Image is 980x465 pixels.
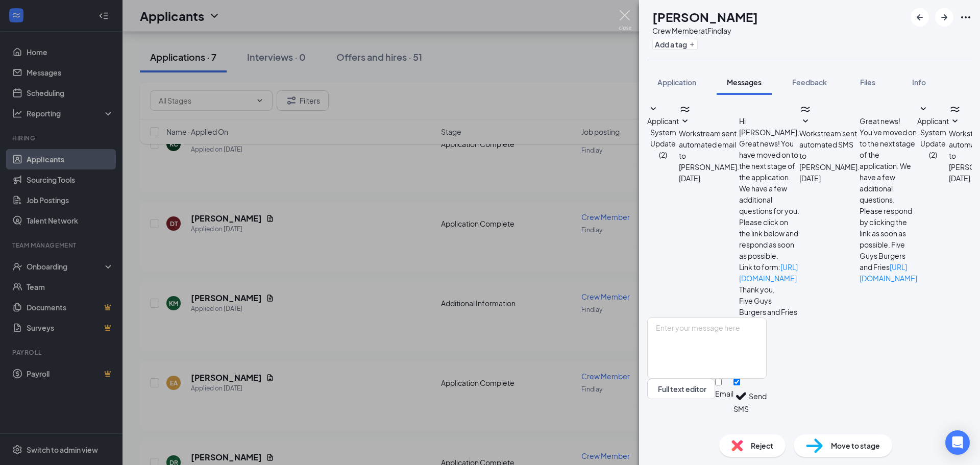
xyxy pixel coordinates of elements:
[647,379,715,399] button: Full text editorPen
[739,284,799,295] p: Thank you,
[751,440,773,451] span: Reject
[739,261,799,284] p: Link to form:
[860,78,875,87] span: Files
[733,379,740,385] input: SMS
[679,129,739,172] span: Workstream sent automated email to [PERSON_NAME].
[912,78,926,87] span: Info
[679,103,691,115] svg: WorkstreamLogo
[739,138,799,183] p: Great news! You have moved on to the next stage of the application.
[917,103,929,115] svg: SmallChevronDown
[799,103,812,115] svg: WorkstreamLogo
[935,8,953,27] button: ArrowRight
[799,115,812,128] svg: SmallChevronDown
[689,41,695,47] svg: Plus
[911,8,929,27] button: ArrowLeftNew
[831,440,880,451] span: Move to stage
[960,11,972,23] svg: Ellipses
[739,183,799,261] p: We have a few additional questions for you. Please click on the link below and respond as soon as...
[727,78,762,87] span: Messages
[799,173,821,184] span: [DATE]
[739,115,799,138] p: Hi [PERSON_NAME],
[917,103,949,160] button: SmallChevronDownApplicant System Update (2)
[860,116,917,283] span: Great news! You've moved on to the next stage of the application. We have a few additional questi...
[652,26,758,36] div: Crew Member at Findlay
[749,379,767,414] button: Send
[652,8,758,26] h1: [PERSON_NAME]
[679,173,700,184] span: [DATE]
[949,115,961,128] svg: SmallChevronDown
[739,295,799,317] p: Five Guys Burgers and Fries
[914,11,926,23] svg: ArrowLeftNew
[647,103,679,160] button: SmallChevronDownApplicant System Update (2)
[792,78,827,87] span: Feedback
[938,11,950,23] svg: ArrowRight
[647,103,659,115] svg: SmallChevronDown
[945,430,970,455] div: Open Intercom Messenger
[733,404,749,414] div: SMS
[949,103,961,115] svg: WorkstreamLogo
[949,173,970,184] span: [DATE]
[799,129,860,172] span: Workstream sent automated SMS to [PERSON_NAME].
[917,116,949,159] span: Applicant System Update (2)
[657,78,696,87] span: Application
[733,388,749,404] svg: Checkmark
[647,116,679,159] span: Applicant System Update (2)
[679,115,691,128] svg: SmallChevronDown
[652,39,698,50] button: PlusAdd a tag
[715,388,733,399] div: Email
[715,379,722,385] input: Email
